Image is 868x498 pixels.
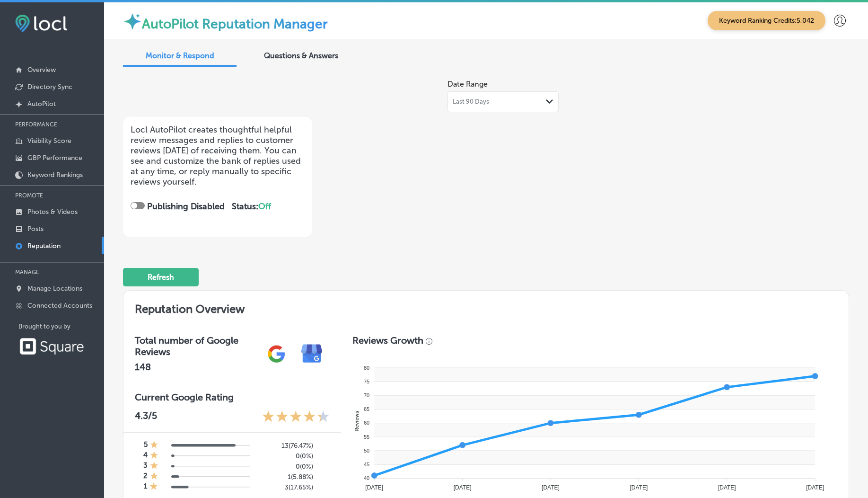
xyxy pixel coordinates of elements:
tspan: [DATE] [542,484,560,491]
h2: 148 [135,361,259,373]
p: Posts [27,225,44,233]
tspan: 45 [364,462,369,467]
p: Manage Locations [27,285,82,293]
img: Square [18,338,85,355]
img: autopilot-icon [123,12,142,31]
h5: 13 ( 76.47% ) [257,442,313,450]
text: Reviews [354,411,359,432]
h4: 4 [143,451,148,461]
div: 4.3 Stars [262,410,330,425]
p: Locl AutoPilot creates thoughtful helpful review messages and replies to customer reviews [DATE] ... [131,124,305,187]
p: 4.3 /5 [135,410,157,425]
label: Date Range [447,80,488,89]
h5: 0 ( 0% ) [257,452,313,460]
tspan: 70 [364,392,369,398]
strong: Publishing Disabled [147,201,225,212]
img: fda3e92497d09a02dc62c9cd864e3231.png [15,15,67,32]
tspan: 75 [364,379,369,384]
h4: 5 [144,440,148,451]
h3: Current Google Rating [135,391,330,403]
h2: Reputation Overview [123,291,849,323]
p: Directory Sync [27,83,72,91]
p: Overview [27,66,56,74]
p: Brought to you by [18,323,104,330]
div: 1 Star [150,461,158,471]
p: Connected Accounts [27,302,92,310]
tspan: 50 [364,448,369,454]
span: Keyword Ranking Credits: 5,042 [708,11,825,30]
tspan: 65 [364,406,369,412]
p: Reputation [27,242,61,250]
h4: 1 [144,482,147,492]
h5: 0 ( 0% ) [257,462,313,471]
span: Last 90 Days [453,98,489,106]
p: Keyword Rankings [27,171,83,179]
tspan: [DATE] [718,484,736,491]
tspan: [DATE] [365,484,383,491]
div: 1 Star [150,451,158,461]
p: GBP Performance [27,154,82,162]
tspan: 40 [364,475,369,481]
h4: 2 [143,471,148,482]
p: Photos & Videos [27,208,78,216]
tspan: [DATE] [630,484,648,491]
div: 1 Star [149,482,158,492]
tspan: 60 [364,420,369,426]
h5: 3 ( 17.65% ) [257,483,313,491]
div: 1 Star [150,440,158,451]
h4: 3 [143,461,148,471]
h3: Reviews Growth [352,335,423,346]
button: Refresh [123,268,199,286]
div: 1 Star [150,471,158,482]
img: gPZS+5FD6qPJAAAAABJRU5ErkJggg== [259,336,294,372]
tspan: [DATE] [454,484,472,491]
img: e7ababfa220611ac49bdb491a11684a6.png [294,336,330,372]
h5: 1 ( 5.88% ) [257,473,313,481]
span: Questions & Answers [264,51,338,60]
p: Visibility Score [27,137,71,145]
strong: Status: [232,201,271,212]
span: Monitor & Respond [146,51,214,60]
label: AutoPilot Reputation Manager [142,16,328,32]
tspan: 55 [364,434,369,440]
p: AutoPilot [27,100,56,108]
span: Off [258,201,271,212]
tspan: 80 [364,365,369,371]
tspan: [DATE] [806,484,824,491]
h3: Total number of Google Reviews [135,335,259,357]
